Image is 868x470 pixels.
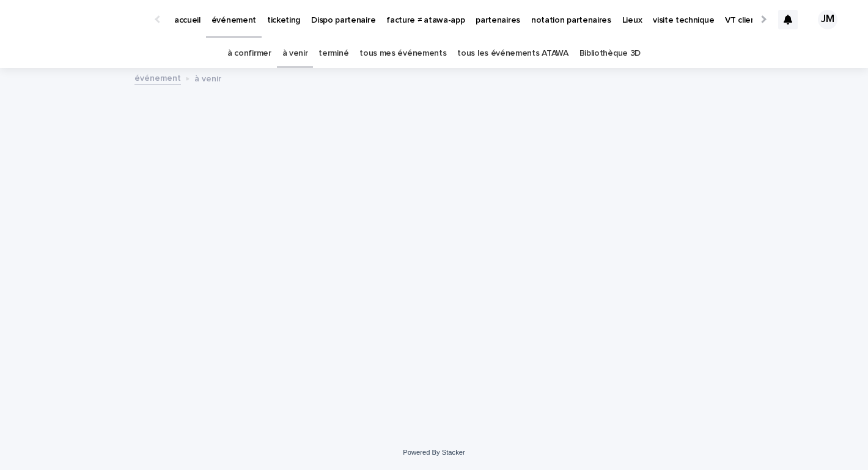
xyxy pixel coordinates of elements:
[24,7,143,32] img: Ls34BcGeRexTGTNfXpUC
[403,449,465,456] a: Powered By Stacker
[579,39,641,68] a: Bibliothèque 3D
[359,39,446,68] a: tous mes événements
[134,70,181,84] a: événement
[457,39,568,68] a: tous les événements ATAWA
[227,39,271,68] a: à confirmer
[318,39,348,68] a: terminé
[282,39,308,68] a: à venir
[818,10,837,29] div: JM
[194,71,221,84] p: à venir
